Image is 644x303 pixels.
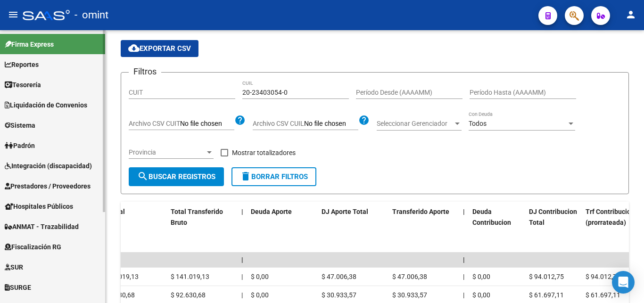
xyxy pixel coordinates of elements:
span: - omint [74,5,108,25]
datatable-header-cell: | [238,202,247,254]
span: $ 141.019,13 [171,273,209,280]
span: Buscar Registros [137,172,215,181]
span: Provincia [129,148,205,156]
span: $ 0,00 [472,291,490,299]
span: | [463,256,465,263]
span: Transferido Aporte [392,208,449,215]
span: Seleccionar Gerenciador [377,120,453,128]
span: $ 0,00 [251,291,269,299]
div: Open Intercom Messenger [612,271,635,294]
datatable-header-cell: Deuda Contribucion [469,202,525,254]
datatable-header-cell: DJ Contribucion Total [525,202,582,254]
span: Mostrar totalizadores [232,147,296,158]
span: | [463,208,465,215]
span: Integración (discapacidad) [5,161,92,171]
span: Tesorería [5,80,41,90]
mat-icon: cloud_download [128,42,140,54]
h3: Filtros [129,65,161,78]
span: Archivo CSV CUIT [129,120,180,127]
span: $ 94.012,75 [529,273,564,280]
datatable-header-cell: | [459,202,469,254]
span: DJ Contribucion Total [529,208,577,226]
span: Prestadores / Proveedores [5,181,91,191]
mat-icon: search [137,171,149,182]
span: $ 47.006,38 [392,273,427,280]
span: SURGE [5,282,31,293]
mat-icon: help [234,115,246,126]
span: SUR [5,262,23,272]
mat-icon: delete [240,171,251,182]
span: Liquidación de Convenios [5,100,87,110]
input: Archivo CSV CUIL [304,120,358,128]
mat-icon: menu [8,9,19,20]
span: Hospitales Públicos [5,201,73,212]
datatable-header-cell: Transferido Aporte [388,202,459,254]
span: ANMAT - Trazabilidad [5,221,79,232]
span: $ 61.697,11 [586,291,620,299]
span: $ 0,00 [472,273,490,280]
span: Deuda Contribucion [472,208,511,226]
span: $ 47.006,38 [322,273,356,280]
mat-icon: person [625,9,636,20]
span: $ 94.012,75 [586,273,620,280]
span: $ 30.933,57 [322,291,356,299]
span: Trf Contribucion (prorrateada) [586,208,635,226]
span: $ 61.697,11 [529,291,564,299]
span: | [241,291,243,299]
button: Buscar Registros [129,167,224,186]
span: Padrón [5,140,35,151]
span: | [463,273,464,280]
span: $ 0,00 [251,273,269,280]
span: $ 92.630,68 [171,291,206,299]
input: Archivo CSV CUIT [180,120,234,128]
span: $ 30.933,57 [392,291,427,299]
span: Total Transferido Bruto [171,208,223,226]
span: Exportar CSV [128,44,191,53]
span: Archivo CSV CUIL [253,120,304,127]
span: | [241,256,243,263]
span: Sistema [5,120,35,131]
span: Todos [469,120,487,127]
span: Borrar Filtros [240,172,308,181]
span: | [241,208,243,215]
datatable-header-cell: DJ Aporte Total [318,202,388,254]
mat-icon: help [358,115,370,126]
span: Firma Express [5,39,54,49]
span: | [463,291,464,299]
button: Exportar CSV [121,40,198,57]
span: Reportes [5,59,39,70]
datatable-header-cell: Deuda Aporte [247,202,318,254]
datatable-header-cell: DJ Total [96,202,167,254]
span: | [241,273,243,280]
button: Borrar Filtros [231,167,316,186]
span: Fiscalización RG [5,242,61,252]
span: Deuda Aporte [251,208,292,215]
datatable-header-cell: Total Transferido Bruto [167,202,238,254]
span: DJ Aporte Total [322,208,368,215]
